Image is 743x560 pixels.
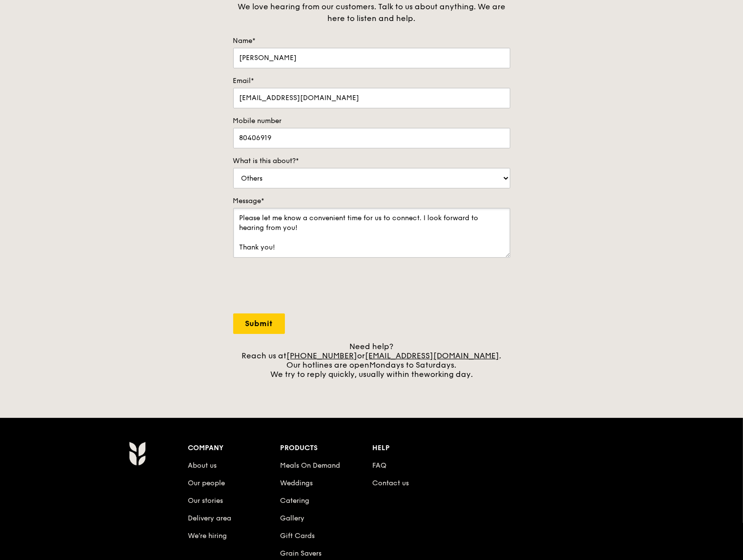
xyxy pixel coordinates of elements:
[188,461,217,470] a: About us
[233,156,510,166] label: What is this about?*
[280,479,313,487] a: Weddings
[280,514,304,522] a: Gallery
[280,441,372,455] div: Products
[233,268,382,306] iframe: reCAPTCHA
[280,497,309,505] a: Catering
[233,313,285,334] input: Submit
[372,461,386,470] a: FAQ
[287,351,358,360] a: [PHONE_NUMBER]
[280,532,315,540] a: Gift Cards
[188,532,227,540] a: We’re hiring
[188,441,281,455] div: Company
[233,342,510,379] div: Need help? Reach us at or . Our hotlines are open We try to reply quickly, usually within the
[188,479,225,487] a: Our people
[233,36,510,46] label: Name*
[372,479,409,487] a: Contact us
[370,360,457,370] span: Mondays to Saturdays.
[280,549,321,558] a: Grain Savers
[233,1,510,24] div: We love hearing from our customers. Talk to us about anything. We are here to listen and help.
[372,441,464,455] div: Help
[129,441,146,466] img: Grain
[233,196,510,206] label: Message*
[424,370,473,379] span: working day.
[188,497,223,505] a: Our stories
[233,116,510,126] label: Mobile number
[188,514,232,522] a: Delivery area
[280,461,340,470] a: Meals On Demand
[233,76,510,86] label: Email*
[365,351,500,360] a: [EMAIL_ADDRESS][DOMAIN_NAME]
